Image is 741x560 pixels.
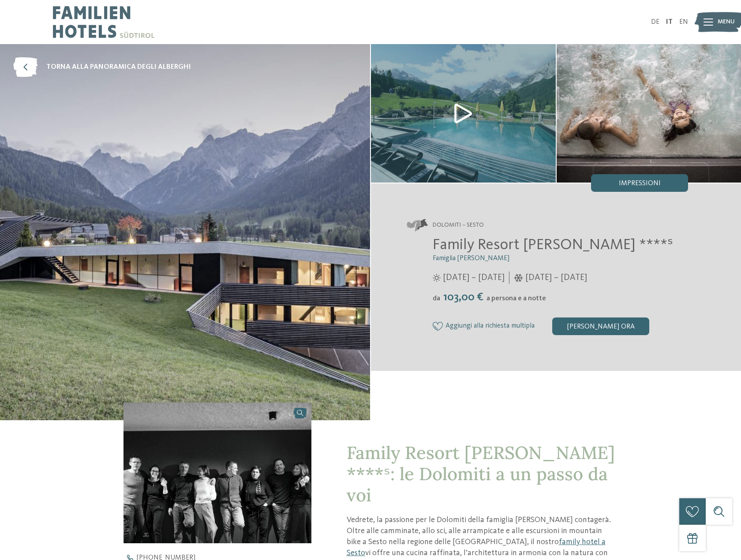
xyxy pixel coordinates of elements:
[445,322,535,330] span: Aggiungi alla richiesta multipla
[619,180,661,187] span: Impressioni
[433,274,441,282] i: Orari d'apertura estate
[123,403,311,543] img: Il nostro family hotel a Sesto, il vostro rifugio sulle Dolomiti.
[552,317,649,335] div: [PERSON_NAME] ora
[433,255,509,262] span: Famiglia [PERSON_NAME]
[651,19,659,26] a: DE
[441,291,486,303] span: 103,00 €
[371,44,556,183] img: Il nostro family hotel a Sesto, il vostro rifugio sulle Dolomiti.
[13,57,191,77] a: torna alla panoramica degli alberghi
[679,19,688,26] a: EN
[46,62,191,72] span: torna alla panoramica degli alberghi
[514,274,523,282] i: Orari d'apertura inverno
[347,441,615,506] span: Family Resort [PERSON_NAME] ****ˢ: le Dolomiti a un passo da voi
[525,272,587,284] span: [DATE] – [DATE]
[433,295,440,302] span: da
[718,18,735,26] span: Menu
[443,272,505,284] span: [DATE] – [DATE]
[487,295,546,302] span: a persona e a notte
[433,237,673,253] span: Family Resort [PERSON_NAME] ****ˢ
[666,19,673,26] a: IT
[433,221,484,230] span: Dolomiti – Sesto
